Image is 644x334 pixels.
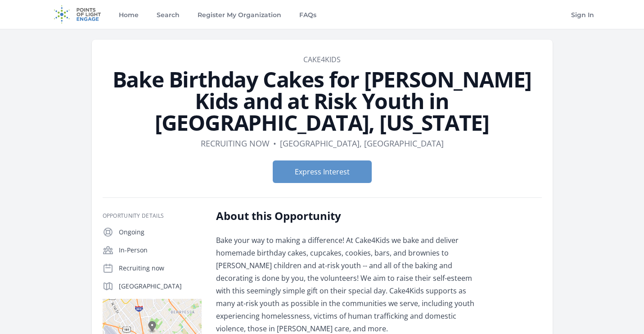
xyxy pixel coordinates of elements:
[216,209,479,223] h2: About this Opportunity
[280,137,444,150] dd: [GEOGRAPHIC_DATA], [GEOGRAPHIC_DATA]
[103,212,202,220] h3: Opportunity Details
[119,246,202,255] p: In-Person
[273,160,372,183] button: Express Interest
[201,137,270,150] dd: Recruiting now
[119,264,202,273] p: Recruiting now
[273,137,276,150] div: •
[303,55,341,64] a: Cake4Kids
[119,228,202,237] p: Ongoing
[119,282,202,291] p: [GEOGRAPHIC_DATA]
[103,69,542,133] h1: Bake Birthday Cakes for [PERSON_NAME] Kids and at Risk Youth in [GEOGRAPHIC_DATA], [US_STATE]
